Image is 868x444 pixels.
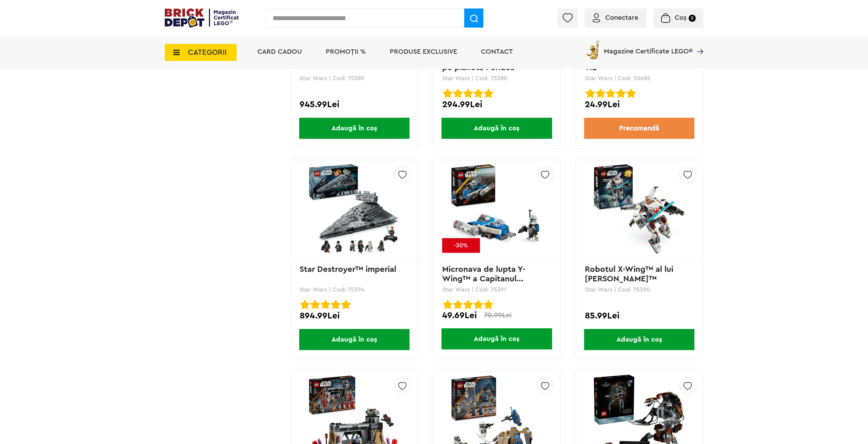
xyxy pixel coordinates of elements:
img: Evaluare cu stele [626,88,636,98]
a: Star Destroyer™ imperial [300,265,396,274]
img: Evaluare cu stele [473,88,483,98]
span: 49.69Lei [442,311,477,319]
img: Evaluare cu stele [473,300,483,309]
img: Evaluare cu stele [321,300,330,309]
span: 70.99Lei [484,312,512,319]
a: Adaugă în coș [434,118,560,139]
img: Evaluare cu stele [443,300,452,309]
img: Evaluare cu stele [484,88,493,98]
div: 945.99Lei [300,100,409,109]
img: Evaluare cu stele [300,300,310,309]
span: Magazine Certificate LEGO® [604,39,693,55]
span: Coș [675,14,687,21]
p: Star Wars | Cod: 75385 [442,75,551,81]
span: Adaugă în coș [299,118,409,139]
a: Contact [481,48,513,55]
a: Adaugă în coș [291,329,417,350]
a: Conectare [593,14,638,21]
div: 85.99Lei [585,311,694,320]
img: Evaluare cu stele [453,300,463,309]
span: Adaugă în coș [441,328,552,349]
a: Magazine Certificate LEGO® [693,39,703,46]
div: 294.99Lei [442,100,551,109]
a: PROMOȚII % [326,48,366,55]
img: Evaluare cu stele [463,300,473,309]
img: Robotul X-Wing™ al lui Luke Skywalker™ [592,162,687,257]
a: Adaugă în coș [576,329,703,350]
span: Adaugă în coș [441,118,552,139]
a: Produse exclusive [390,48,457,55]
img: Evaluare cu stele [616,88,626,98]
img: Star Destroyer™ imperial [307,162,402,257]
p: Star Wars | Cod: 75389 [300,75,409,81]
span: Adaugă în coș [584,329,694,350]
div: 24.99Lei [585,100,694,109]
a: Robotul X-Wing™ al lui [PERSON_NAME]™ [585,265,676,283]
span: Conectare [605,14,638,21]
a: Card Cadou [257,48,302,55]
img: Evaluare cu stele [484,300,493,309]
p: Star Wars | Cod: 75391 [442,286,551,293]
small: 0 [689,15,696,22]
a: Adaugă în coș [291,118,417,139]
img: Evaluare cu stele [606,88,615,98]
p: Star Wars | Cod: 75390 [585,286,694,293]
p: Star Wars | Cod: 75394 [300,286,409,293]
p: Star Wars | Cod: 30685 [585,75,694,81]
span: CATEGORII [188,49,227,56]
img: Evaluare cu stele [443,88,452,98]
img: Micronava de lupta Y-Wing™ a Capitanului Rex [449,162,544,257]
img: Evaluare cu stele [331,300,340,309]
div: -30% [442,238,480,253]
img: Evaluare cu stele [585,88,595,98]
span: Adaugă în coș [299,329,409,350]
a: Adaugă în coș [434,328,560,349]
img: Evaluare cu stele [453,88,463,98]
img: Evaluare cu stele [341,300,351,309]
a: Precomandă [584,118,694,139]
img: Evaluare cu stele [596,88,605,98]
a: Micronava de lupta Y-Wing™ a Capitanul... [442,265,525,283]
div: 894.99Lei [300,311,409,320]
img: Evaluare cu stele [310,300,320,309]
img: Evaluare cu stele [463,88,473,98]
